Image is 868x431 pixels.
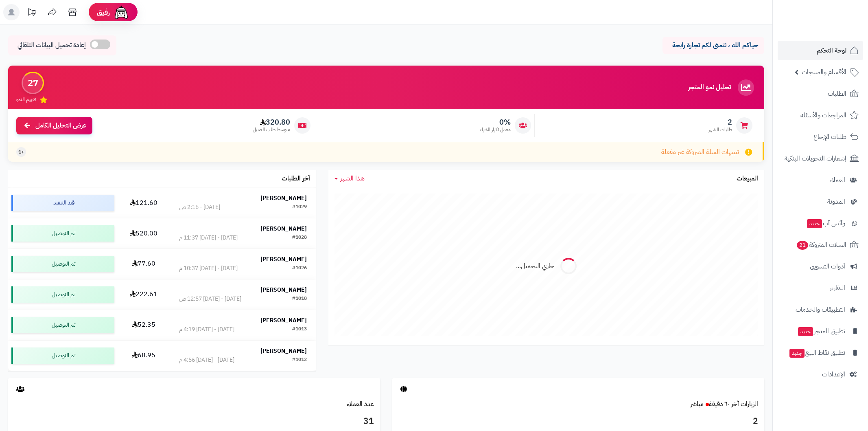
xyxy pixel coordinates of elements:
[118,341,170,371] td: 68.95
[253,118,290,127] span: 320.80
[97,7,110,17] span: رفيق
[292,203,307,211] div: #1029
[347,399,374,409] a: عدد العملاء
[179,325,234,334] div: [DATE] - [DATE] 4:19 م
[778,300,863,319] a: التطبيقات والخدمات
[796,239,846,251] span: السلات المتروكة
[778,192,863,211] a: المدونة
[118,188,170,218] td: 121.60
[778,278,863,298] a: التقارير
[340,174,365,183] span: هذا الشهر
[292,295,307,303] div: #1018
[806,218,845,229] span: وآتس آب
[398,415,758,429] h3: 2
[516,262,554,271] div: جاري التحميل...
[179,203,220,211] div: [DATE] - 2:16 ص
[778,84,863,103] a: الطلبات
[828,88,846,99] span: الطلبات
[708,126,732,133] span: طلبات الشهر
[260,316,307,325] strong: [PERSON_NAME]
[778,343,863,363] a: تطبيق نقاط البيعجديد
[113,4,129,20] img: ai-face.png
[35,121,86,130] span: عرض التحليل الكامل
[335,174,365,183] a: هذا الشهر
[179,234,238,242] div: [DATE] - [DATE] 11:37 م
[11,195,114,211] div: قيد التنفيذ
[16,117,92,134] a: عرض التحليل الكامل
[282,175,310,183] h3: آخر الطلبات
[789,349,805,358] span: جديد
[778,106,863,125] a: المراجعات والأسئلة
[260,347,307,355] strong: [PERSON_NAME]
[18,149,24,156] span: +1
[11,286,114,303] div: تم التوصيل
[292,234,307,242] div: #1028
[11,347,114,364] div: تم التوصيل
[778,149,863,168] a: إشعارات التحويلات البنكية
[11,225,114,242] div: تم التوصيل
[778,41,863,60] a: لوحة التحكم
[179,264,238,273] div: [DATE] - [DATE] 10:37 م
[827,196,845,207] span: المدونة
[118,218,170,248] td: 520.00
[691,399,704,409] small: مباشر
[260,255,307,264] strong: [PERSON_NAME]
[778,213,863,233] a: وآتس آبجديد
[688,84,731,91] h3: تحليل نمو المتجر
[778,170,863,190] a: العملاء
[797,325,845,337] span: تطبيق المتجر
[260,286,307,294] strong: [PERSON_NAME]
[17,41,86,50] span: إعادة تحميل البيانات التلقائي
[829,174,845,186] span: العملاء
[179,295,241,303] div: [DATE] - [DATE] 12:57 ص
[813,20,860,37] img: logo-2.png
[179,356,234,364] div: [DATE] - [DATE] 4:56 م
[16,96,36,103] span: تقييم النمو
[11,256,114,272] div: تم التوصيل
[708,118,732,127] span: 2
[817,45,846,56] span: لوحة التحكم
[253,126,290,133] span: متوسط طلب العميل
[14,415,374,429] h3: 31
[800,110,846,121] span: المراجعات والأسئلة
[830,282,845,294] span: التقارير
[669,41,758,50] p: حياكم الله ، نتمنى لكم تجارة رابحة
[778,365,863,384] a: الإعدادات
[789,347,845,358] span: تطبيق نقاط البيع
[810,261,845,272] span: أدوات التسويق
[798,327,813,336] span: جديد
[778,235,863,255] a: السلات المتروكة21
[292,356,307,364] div: #1012
[737,175,758,183] h3: المبيعات
[796,304,845,315] span: التطبيقات والخدمات
[260,224,307,233] strong: [PERSON_NAME]
[480,126,511,133] span: معدل تكرار الشراء
[292,325,307,334] div: #1013
[22,4,42,22] a: تحديثات المنصة
[807,219,822,228] span: جديد
[661,147,739,157] span: تنبيهات السلة المتروكة غير مفعلة
[118,279,170,310] td: 222.61
[11,317,114,333] div: تم التوصيل
[797,241,808,250] span: 21
[480,118,511,127] span: 0%
[802,66,846,78] span: الأقسام والمنتجات
[822,369,845,380] span: الإعدادات
[118,310,170,340] td: 52.35
[778,257,863,276] a: أدوات التسويق
[292,264,307,273] div: #1026
[260,194,307,202] strong: [PERSON_NAME]
[778,127,863,147] a: طلبات الإرجاع
[785,153,846,164] span: إشعارات التحويلات البنكية
[778,321,863,341] a: تطبيق المتجرجديد
[118,249,170,279] td: 77.60
[691,399,758,409] a: الزيارات آخر ٦٠ دقيقةمباشر
[813,131,846,143] span: طلبات الإرجاع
